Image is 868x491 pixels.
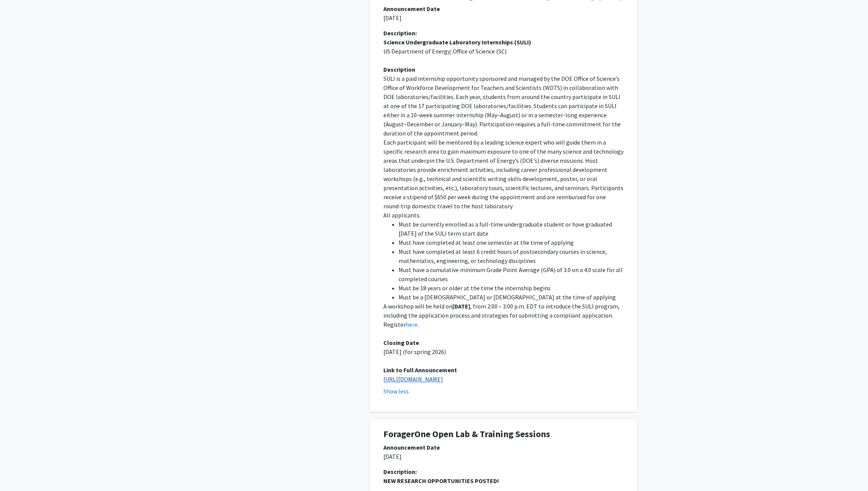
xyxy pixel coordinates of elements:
li: Must have completed at least one semester at the time of applying [399,238,623,247]
strong: Science Undergraduate Laboratory Internships (SULI) [383,38,531,46]
strong: Closing Date [383,339,419,346]
div: Description: [383,467,623,476]
strong: NEW RESEARCH OPPORTUNITIES POSTED! [383,477,499,485]
p: [DATE] [383,13,623,22]
p: [DATE] [383,452,623,461]
div: Description: [383,28,623,38]
li: Must have a cumulative minimum Grade Point Average (GPA) of 3.0 on a 4.0 scale for all completed ... [399,265,623,283]
div: Announcement Date [383,443,623,452]
h1: ForagerOne Open Lab & Training Sessions [383,429,623,440]
strong: [DATE] [452,302,470,310]
p: SULI is a paid internship opportunity sponsored and managed by the DOE Office of Science’s Office... [383,74,623,138]
li: Must be a [DEMOGRAPHIC_DATA] or [DEMOGRAPHIC_DATA] at the time of applying [399,293,623,302]
li: Must be currently enrolled as a full-time undergraduate student or have graduated [DATE] of the S... [399,220,623,238]
strong: Link to Full Announcement [383,366,457,374]
a: [URL][DOMAIN_NAME] [383,375,443,383]
li: Must be 18 years or older at the time the internship begins [399,283,623,293]
p: [DATE] (for spring 2026) [383,347,623,356]
a: here [406,321,418,328]
button: Show less [383,387,409,396]
div: Announcement Date [383,4,623,13]
li: Must have completed at least 6 credit hours of postsecondary courses in science, mathematics, eng... [399,247,623,265]
strong: Description [383,66,415,73]
p: All applicants: [383,211,623,220]
p: US Department of Energy; Office of Science (SC) [383,47,623,56]
p: A workshop will be held on , from 2:00 – 3:00 p.m. EDT to introduce the SULI program, including t... [383,302,623,329]
iframe: Chat [6,457,32,485]
p: Each participant will be mentored by a leading science expert who will guide them in a specific r... [383,138,623,211]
